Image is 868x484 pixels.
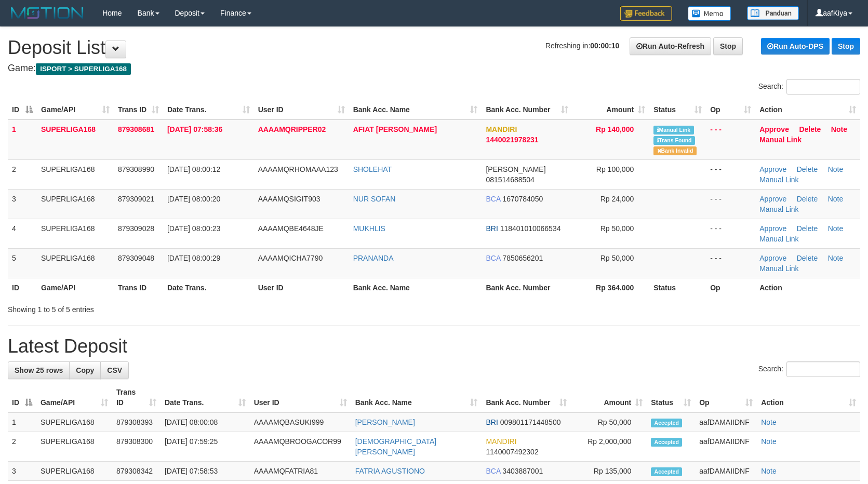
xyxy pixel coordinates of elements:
[759,136,802,144] a: Manual Link
[37,189,114,219] td: SUPERLIGA168
[100,361,129,379] a: CSV
[572,278,649,297] th: Rp 364.000
[69,361,101,379] a: Copy
[706,248,755,278] td: - - -
[8,37,860,58] h1: Deposit List
[112,412,161,432] td: 879308393
[15,366,63,374] span: Show 25 rows
[8,300,354,315] div: Showing 1 to 5 of 5 entries
[349,278,482,297] th: Bank Acc. Name
[250,383,351,412] th: User ID: activate to sort column ascending
[759,264,799,273] a: Manual Link
[590,42,619,50] strong: 00:00:10
[620,6,672,21] img: Feedback.jpg
[254,100,349,119] th: User ID: activate to sort column ascending
[706,100,755,119] th: Op: activate to sort column ascending
[118,195,154,203] span: 879309021
[502,254,543,262] span: Copy 7850656201 to clipboard
[355,437,437,456] a: [DEMOGRAPHIC_DATA][PERSON_NAME]
[571,432,647,462] td: Rp 2,000,000
[502,195,543,203] span: Copy 1670784050 to clipboard
[695,383,757,412] th: Op: activate to sort column ascending
[118,165,154,173] span: 879308990
[8,432,36,462] td: 2
[647,383,695,412] th: Status: activate to sort column ascending
[8,412,36,432] td: 1
[572,100,649,119] th: Amount: activate to sort column ascending
[37,100,114,119] th: Game/API: activate to sort column ascending
[486,125,517,133] span: MANDIRI
[8,462,36,481] td: 3
[651,438,682,447] span: Accepted
[630,37,711,55] a: Run Auto-Refresh
[8,248,37,278] td: 5
[482,278,572,297] th: Bank Acc. Number
[250,432,351,462] td: AAAAMQBROOGACOR99
[353,125,437,133] a: AFIAT [PERSON_NAME]
[112,383,161,412] th: Trans ID: activate to sort column ascending
[755,278,860,297] th: Action
[167,165,220,173] span: [DATE] 08:00:12
[486,136,538,144] span: Copy 1440021978231 to clipboard
[571,383,647,412] th: Amount: activate to sort column ascending
[8,336,860,357] h1: Latest Deposit
[486,448,538,456] span: Copy 1140007492302 to clipboard
[706,219,755,248] td: - - -
[758,79,860,95] label: Search:
[161,462,250,481] td: [DATE] 07:58:53
[649,100,706,119] th: Status: activate to sort column ascending
[486,195,500,203] span: BCA
[761,437,777,446] a: Note
[349,100,482,119] th: Bank Acc. Name: activate to sort column ascending
[118,254,154,262] span: 879309048
[258,165,338,173] span: AAAAMQRHOMAAA123
[759,224,786,233] a: Approve
[36,432,112,462] td: SUPERLIGA168
[571,412,647,432] td: Rp 50,000
[8,63,860,74] h4: Game:
[828,224,844,233] a: Note
[8,219,37,248] td: 4
[107,366,122,374] span: CSV
[828,254,844,262] a: Note
[167,224,220,233] span: [DATE] 08:00:23
[706,119,755,160] td: - - -
[353,224,385,233] a: MUKHLIS
[759,125,789,133] a: Approve
[761,38,830,55] a: Run Auto-DPS
[351,383,482,412] th: Bank Acc. Name: activate to sort column ascending
[799,125,821,133] a: Delete
[36,462,112,481] td: SUPERLIGA168
[755,100,860,119] th: Action: activate to sort column ascending
[653,136,695,145] span: Similar transaction found
[706,189,755,219] td: - - -
[600,224,634,233] span: Rp 50,000
[482,100,572,119] th: Bank Acc. Number: activate to sort column ascending
[797,195,818,203] a: Delete
[8,361,70,379] a: Show 25 rows
[36,412,112,432] td: SUPERLIGA168
[36,383,112,412] th: Game/API: activate to sort column ascending
[258,254,323,262] span: AAAAMQICHA7790
[786,79,860,95] input: Search:
[353,165,392,173] a: SHOLEHAT
[500,418,561,426] span: Copy 009801171448500 to clipboard
[76,366,94,374] span: Copy
[828,195,844,203] a: Note
[112,462,161,481] td: 879308342
[8,383,36,412] th: ID: activate to sort column descending
[831,125,847,133] a: Note
[37,219,114,248] td: SUPERLIGA168
[600,254,634,262] span: Rp 50,000
[651,467,682,476] span: Accepted
[486,165,545,173] span: [PERSON_NAME]
[114,278,163,297] th: Trans ID
[653,126,693,135] span: Manually Linked
[828,165,844,173] a: Note
[651,419,682,427] span: Accepted
[759,165,786,173] a: Approve
[706,159,755,189] td: - - -
[250,462,351,481] td: AAAAMQFATRIA81
[695,462,757,481] td: aafDAMAIIDNF
[759,195,786,203] a: Approve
